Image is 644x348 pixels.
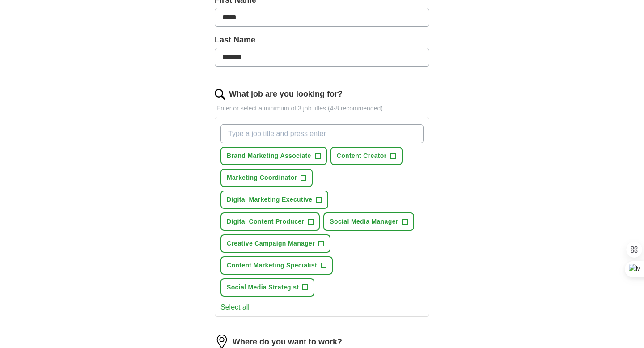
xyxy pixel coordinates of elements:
[227,151,311,161] span: Brand Marketing Associate
[337,151,387,161] span: Content Creator
[323,212,414,231] button: Social Media Manager
[227,261,317,270] span: Content Marketing Specialist
[220,302,250,313] button: Select all
[233,336,342,348] label: Where do you want to work?
[220,169,313,187] button: Marketing Coordinator
[227,195,313,204] span: Digital Marketing Executive
[220,256,333,275] button: Content Marketing Specialist
[220,234,330,253] button: Creative Campaign Manager
[330,147,402,165] button: Content Creator
[220,191,328,209] button: Digital Marketing Executive
[215,104,429,113] p: Enter or select a minimum of 3 job titles (4-8 recommended)
[220,124,424,143] input: Type a job title and press enter
[215,89,225,100] img: search.png
[220,278,314,297] button: Social Media Strategist
[330,217,398,226] span: Social Media Manager
[227,173,297,182] span: Marketing Coordinator
[220,212,320,231] button: Digital Content Producer
[227,283,299,292] span: Social Media Strategist
[220,147,327,165] button: Brand Marketing Associate
[229,88,343,100] label: What job are you looking for?
[227,217,304,226] span: Digital Content Producer
[215,34,429,46] label: Last Name
[227,239,315,248] span: Creative Campaign Manager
